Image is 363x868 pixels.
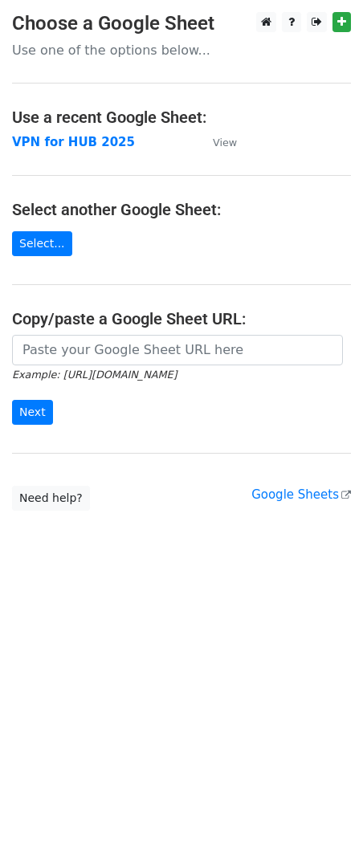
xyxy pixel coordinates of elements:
h4: Use a recent Google Sheet: [12,108,351,127]
p: Use one of the options below... [12,42,351,59]
a: Google Sheets [251,487,351,502]
input: Paste your Google Sheet URL here [12,335,343,365]
h4: Select another Google Sheet: [12,200,351,219]
h4: Copy/paste a Google Sheet URL: [12,309,351,328]
input: Next [12,400,53,425]
a: View [197,135,237,149]
small: View [213,137,237,149]
a: Need help? [12,486,90,511]
h3: Choose a Google Sheet [12,12,351,35]
small: Example: [URL][DOMAIN_NAME] [12,369,177,381]
a: Select... [12,231,72,256]
a: VPN for HUB 2025 [12,135,135,149]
